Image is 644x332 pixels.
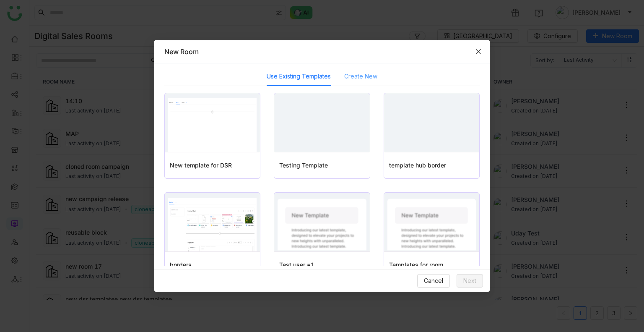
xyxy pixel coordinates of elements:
[168,98,257,152] img: Play
[467,40,490,63] button: Close
[417,274,450,288] button: Cancel
[168,198,257,251] img: Play
[424,276,443,285] span: Cancel
[344,72,377,81] button: Create New
[170,161,255,170] div: New template for DSR
[164,47,480,56] div: New Room
[389,161,474,170] div: template hub border
[387,98,476,152] img: Play
[267,72,331,81] button: Use Existing Templates
[170,260,255,269] div: borders
[278,198,366,251] img: Play
[278,98,366,152] img: Play
[279,161,364,170] div: Testing Template
[279,260,364,269] div: Test user =1
[389,260,474,269] div: Templates for room
[387,198,476,251] img: Play
[457,274,483,288] button: Next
